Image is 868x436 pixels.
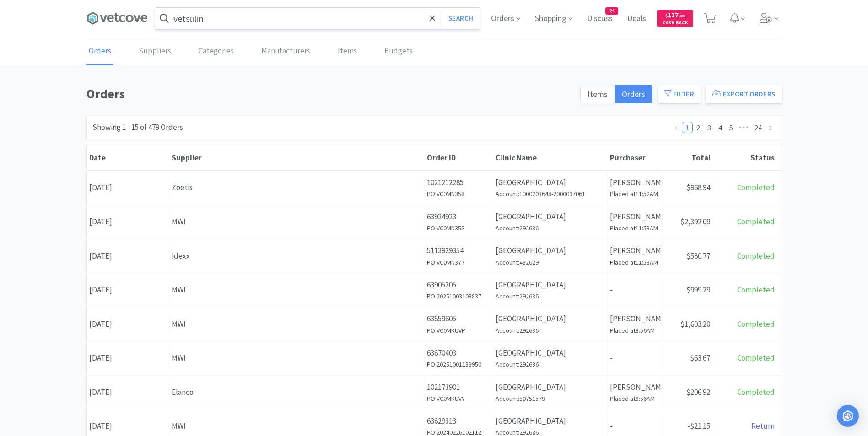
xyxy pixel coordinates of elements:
a: $117.00Cash Back [657,6,693,31]
p: 102173901 [427,381,491,393]
span: 117 [665,11,685,19]
h6: Account: 292636 [496,291,605,301]
input: Search by item, sku, manufacturer, ingredient, size... [155,8,480,29]
span: $2,392.09 [680,217,710,227]
span: $968.94 [686,182,710,192]
p: 63859605 [427,313,491,325]
h6: Placed at 8:56AM [610,393,660,404]
span: 24 [606,8,618,14]
a: 1 [682,122,692,133]
span: Cash Back [663,21,688,27]
h6: Placed at 8:56AM [610,325,660,335]
p: [PERSON_NAME] [610,381,660,393]
div: Showing 1 - 15 of 479 Orders [92,121,183,133]
h6: Account: 292636 [496,325,605,335]
li: Previous Page [671,122,682,133]
h6: Account: 292636 [496,359,605,369]
li: 4 [715,122,726,133]
span: Items [588,89,608,99]
span: . 00 [679,13,685,19]
span: $ [665,13,668,19]
p: - [610,352,660,364]
a: Items [335,37,359,65]
span: Completed [737,353,775,363]
span: ••• [737,122,751,133]
li: 1 [682,122,693,133]
p: - [610,420,660,432]
p: - [610,284,660,296]
div: Supplier [172,153,422,163]
h6: PO: VC0MN35S [427,223,491,233]
h6: PO: 20251003103837 [427,291,491,301]
div: [DATE] [87,176,169,199]
a: 3 [704,122,714,133]
p: [GEOGRAPHIC_DATA] [496,279,605,291]
span: Completed [737,217,775,227]
h6: Account: 1000203648-2000097061 [496,189,605,199]
div: MWI [172,216,422,228]
div: [DATE] [87,313,169,336]
span: Completed [737,319,775,329]
div: Open Intercom Messenger [837,405,859,427]
a: Deals [624,15,650,23]
p: 63870403 [427,347,491,359]
p: [GEOGRAPHIC_DATA] [496,347,605,359]
div: MWI [172,352,422,364]
li: 5 [726,122,737,133]
h6: PO: VC0MN377 [427,257,491,267]
span: $580.77 [686,251,710,261]
h6: PO: VC0MN358 [427,189,491,199]
span: -$21.15 [687,421,710,431]
li: Next 5 Pages [737,122,751,133]
p: [GEOGRAPHIC_DATA] [496,211,605,223]
h6: Account: 50751579 [496,393,605,404]
a: Budgets [382,37,415,65]
span: Return [751,421,775,431]
span: $206.92 [686,387,710,397]
li: 24 [751,122,765,133]
p: [GEOGRAPHIC_DATA] [496,415,605,427]
div: Status [715,153,775,163]
button: Filter [658,85,701,103]
p: [PERSON_NAME] [610,176,660,189]
div: Purchaser [610,153,660,163]
div: Elanco [172,386,422,399]
span: Completed [737,251,775,261]
div: MWI [172,318,422,330]
h6: Account: 432029 [496,257,605,267]
span: Completed [737,182,775,192]
span: Orders [622,89,645,99]
div: [DATE] [87,278,169,302]
button: Export Orders [706,85,782,103]
i: icon: left [674,125,679,131]
span: $63.67 [690,353,710,363]
p: [PERSON_NAME] [610,313,660,325]
h6: Placed at 11:53AM [610,223,660,233]
p: [GEOGRAPHIC_DATA] [496,313,605,325]
button: Search [442,8,480,29]
div: MWI [172,420,422,432]
div: [DATE] [87,346,169,370]
h6: Placed at 11:53AM [610,257,660,267]
p: 63924923 [427,211,491,223]
p: [GEOGRAPHIC_DATA] [496,381,605,393]
h1: Orders [86,84,575,104]
div: [DATE] [87,381,169,404]
a: Categories [196,37,236,65]
div: Order ID [427,153,491,163]
div: Total [665,153,711,163]
span: Completed [737,387,775,397]
li: Next Page [765,122,776,133]
p: 1021212285 [427,176,491,189]
div: Zoetis [172,181,422,194]
p: [PERSON_NAME] [610,245,660,257]
div: Clinic Name [496,153,605,163]
div: [DATE] [87,210,169,234]
h6: PO: 20251001133950 [427,359,491,369]
li: 2 [693,122,704,133]
p: [GEOGRAPHIC_DATA] [496,245,605,257]
p: [GEOGRAPHIC_DATA] [496,176,605,189]
a: 5 [726,122,736,133]
p: [PERSON_NAME] [610,211,660,223]
p: 63905205 [427,279,491,291]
